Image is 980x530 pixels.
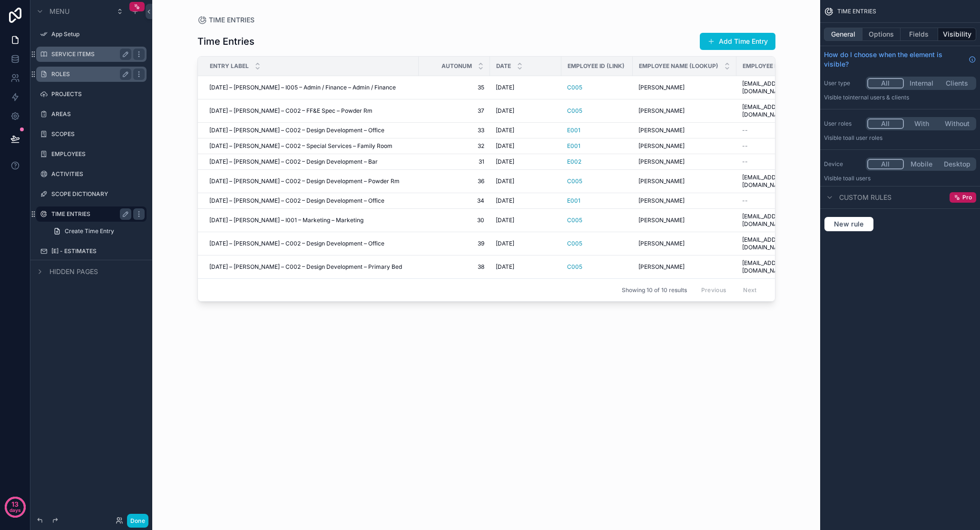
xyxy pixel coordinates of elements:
a: [DATE] – [PERSON_NAME] – I005 – Admin / Finance – Admin / Finance [209,84,413,91]
a: C005 [567,263,582,271]
a: C005 [567,177,627,185]
span: [PERSON_NAME] [638,177,685,185]
a: [DATE] – [PERSON_NAME] – C002 – FF&E Spec – Powder Rm [209,107,413,115]
p: 13 [11,500,19,509]
button: General [824,28,862,41]
span: E002 [567,158,581,166]
label: ACTIVITIES [51,170,145,178]
a: -- [742,197,835,205]
a: [DATE] [496,177,556,185]
a: C005 [567,216,582,224]
span: 38 [424,263,484,271]
button: All [867,78,904,88]
a: How do I choose when the element is visible? [824,50,976,69]
a: [DATE] – [PERSON_NAME] – C002 – Design Development – Bar [209,158,413,166]
span: How do I choose when the element is visible? [824,50,965,69]
a: [DATE] – [PERSON_NAME] – C002 – Design Development – Office [209,240,413,247]
a: 36 [424,177,484,185]
a: C005 [567,216,627,224]
span: [DATE] – [PERSON_NAME] – C002 – FF&E Spec – Powder Rm [209,107,372,115]
button: Add Time Entry [700,33,775,50]
a: [DATE] – [PERSON_NAME] – C002 – Design Development – Powder Rm [209,177,413,185]
p: Visible to [824,134,976,142]
label: Device [824,160,862,168]
a: [PERSON_NAME] [638,263,731,271]
a: [DATE] – [PERSON_NAME] – C002 – Design Development – Office [209,197,413,205]
span: New rule [830,220,868,228]
span: [EMAIL_ADDRESS][DOMAIN_NAME] [742,174,835,189]
a: TIME ENTRIES [197,15,255,25]
a: 34 [424,197,484,205]
span: [EMAIL_ADDRESS][DOMAIN_NAME] [742,213,835,228]
p: Visible to [824,94,976,101]
a: C005 [567,107,582,115]
span: [DATE] [496,158,514,166]
span: 37 [424,107,484,115]
span: 30 [424,216,484,224]
a: [PERSON_NAME] [638,216,731,224]
label: PROJECTS [51,90,145,98]
span: [DATE] – [PERSON_NAME] – C002 – Design Development – Office [209,197,384,205]
a: SCOPE DICTIONARY [51,190,145,198]
button: Without [939,118,975,129]
label: ROLES [51,70,127,78]
a: C005 [567,263,627,271]
span: [PERSON_NAME] [638,158,685,166]
button: All [867,159,904,169]
a: E001 [567,197,627,205]
a: E001 [567,142,627,150]
a: [DATE] – [PERSON_NAME] – C002 – Design Development – Primary Bed [209,263,413,271]
a: C005 [567,84,582,91]
span: 35 [424,84,484,91]
a: [EMAIL_ADDRESS][DOMAIN_NAME] [742,236,835,251]
span: [DATE] – [PERSON_NAME] – C002 – Design Development – Primary Bed [209,263,402,271]
a: Create Time Entry [48,224,147,239]
a: E001 [567,127,627,134]
span: [DATE] [496,240,514,247]
span: AutoNum [441,62,472,70]
a: [PERSON_NAME] [638,177,731,185]
label: App Setup [51,30,145,38]
a: C005 [567,240,627,247]
span: Showing 10 of 10 results [622,286,687,294]
span: C005 [567,177,582,185]
a: -- [742,142,835,150]
a: [DATE] [496,107,556,115]
a: E002 [567,158,627,166]
button: New rule [824,216,874,232]
a: [DATE] [496,263,556,271]
span: All user roles [848,134,882,141]
span: [DATE] [496,177,514,185]
a: 32 [424,142,484,150]
span: Pro [962,194,972,201]
span: Menu [49,7,69,16]
p: days [10,503,21,517]
a: [E] - ESTIMATES [51,247,145,255]
span: [DATE] [496,84,514,91]
a: [PERSON_NAME] [638,197,731,205]
a: [DATE] [496,216,556,224]
span: all users [848,175,871,182]
a: [EMAIL_ADDRESS][DOMAIN_NAME] [742,103,835,118]
button: Internal [904,78,940,88]
a: SERVICE ITEMS [51,50,127,58]
span: [DATE] – [PERSON_NAME] – C002 – Design Development – Office [209,127,384,134]
label: User type [824,79,862,87]
span: [DATE] – [PERSON_NAME] – I005 – Admin / Finance – Admin / Finance [209,84,396,91]
span: Custom rules [839,193,892,202]
a: E001 [567,127,580,134]
a: 31 [424,158,484,166]
span: [DATE] [496,142,514,150]
span: TIME ENTRIES [837,8,876,15]
span: Create Time Entry [65,227,114,235]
